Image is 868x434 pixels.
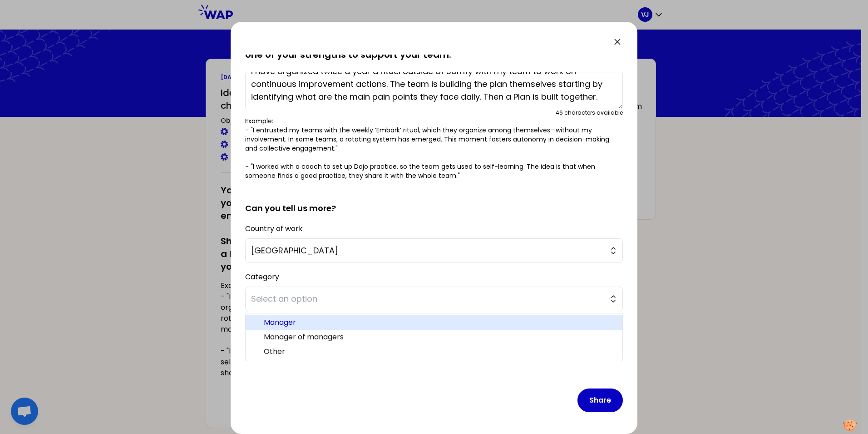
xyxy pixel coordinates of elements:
textarea: I have organized twice a year a rituel outside of Somfy with my team to work on continuous improv... [245,72,623,109]
span: [GEOGRAPHIC_DATA] [251,244,604,257]
span: Manager of managers [264,332,615,343]
h2: Can you tell us more? [245,187,623,215]
label: Category [245,272,279,282]
span: Other [264,346,615,357]
ul: Select an option [245,313,623,361]
button: Select an option [245,287,623,311]
div: 46 characters available [556,109,623,116]
button: Share [577,389,623,412]
span: Select an option [251,293,604,305]
label: Country of work [245,223,303,234]
button: [GEOGRAPHIC_DATA] [245,238,623,263]
p: Example: - "I entrusted my teams with the weekly ‘Embark’ ritual, which they organize among thems... [245,116,623,180]
span: Manager [264,317,615,328]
